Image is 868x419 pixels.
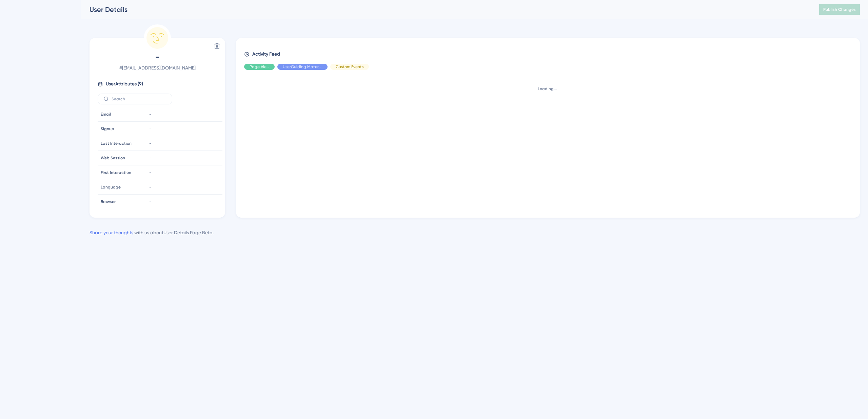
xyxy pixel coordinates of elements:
span: Last Interaction [101,141,132,146]
span: First Interaction [101,170,131,175]
span: - [149,184,151,190]
span: UserGuiding Material [283,64,322,69]
span: User Attributes ( 9 ) [106,80,143,88]
span: Signup [101,126,114,132]
span: # [EMAIL_ADDRESS][DOMAIN_NAME] [98,64,217,72]
span: - [149,155,151,161]
a: Share your thoughts [90,230,133,235]
button: Publish Changes [819,4,860,15]
span: - [98,52,217,62]
span: Browser [101,199,116,204]
div: User Details [90,5,802,14]
span: - [149,112,151,117]
span: - [149,170,151,175]
span: Publish Changes [823,7,856,12]
span: Custom Events [336,64,363,69]
span: Web Session [101,155,125,161]
span: - [149,141,151,146]
input: Search [112,97,166,101]
span: - [149,199,151,204]
span: - [149,126,151,132]
span: Activity Feed [252,50,280,58]
span: Page View [250,64,269,69]
span: Email [101,112,111,117]
div: Loading... [244,86,850,92]
span: Language [101,184,121,190]
div: with us about User Details Page Beta . [90,228,214,237]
